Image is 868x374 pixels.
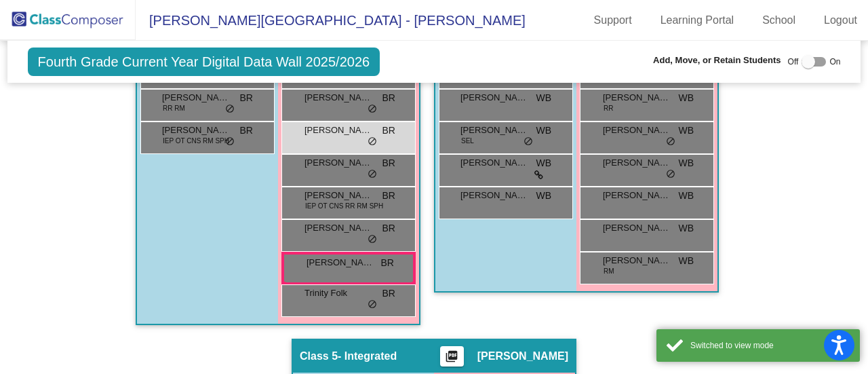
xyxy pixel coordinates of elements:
span: IEP OT CNS RR RM SPH [305,201,383,211]
span: [PERSON_NAME] [304,221,372,235]
span: [PERSON_NAME] [603,221,671,235]
span: BR [382,124,395,138]
span: IEP OT CNS RM SPH [163,136,229,146]
span: RR [604,103,613,113]
span: WB [678,189,694,203]
span: do_not_disturb_alt [225,136,235,147]
span: [PERSON_NAME] [304,91,372,105]
span: do_not_disturb_alt [666,169,675,180]
span: Trinity Folk [304,286,372,300]
span: [PERSON_NAME] [162,124,230,137]
span: BR [240,124,253,138]
span: do_not_disturb_alt [368,104,377,115]
span: [PERSON_NAME] [460,91,528,105]
span: do_not_disturb_alt [666,136,675,147]
span: RR RM [163,103,185,113]
mat-icon: picture_as_pdf [443,350,460,369]
span: WB [678,156,694,170]
a: School [751,10,806,31]
span: BR [381,256,394,270]
a: Support [583,10,643,31]
span: [PERSON_NAME] [603,254,671,267]
span: do_not_disturb_alt [368,136,377,147]
span: WB [678,221,694,236]
a: Learning Portal [650,10,745,31]
span: [PERSON_NAME] [460,124,528,137]
span: [PERSON_NAME] [304,189,372,202]
span: BR [382,156,395,170]
button: Print Students Details [440,346,464,367]
span: [PERSON_NAME] [307,256,374,269]
span: BR [382,91,395,105]
span: [PERSON_NAME] [460,156,528,170]
span: WB [536,189,551,203]
div: Switched to view mode [690,339,850,352]
span: [PERSON_NAME] [162,91,230,105]
span: [PERSON_NAME] [460,189,528,202]
span: WB [678,254,694,268]
span: Add, Move, or Retain Students [653,54,781,67]
span: BR [382,189,395,203]
span: SEL [461,136,474,146]
span: WB [536,124,551,138]
span: - Integrated [338,350,397,363]
span: [PERSON_NAME] [603,189,671,202]
span: [PERSON_NAME] [477,350,568,363]
span: do_not_disturb_alt [368,234,377,245]
span: WB [678,124,694,138]
span: Off [788,56,799,68]
span: [PERSON_NAME][GEOGRAPHIC_DATA] - [PERSON_NAME] [136,10,526,31]
span: do_not_disturb_alt [368,299,377,310]
span: [PERSON_NAME] [603,124,671,137]
span: BR [382,286,395,301]
span: BR [240,91,253,105]
span: WB [536,91,551,105]
span: Fourth Grade Current Year Digital Data Wall 2025/2026 [28,48,380,76]
span: [PERSON_NAME] [304,156,372,170]
span: do_not_disturb_alt [368,169,377,180]
span: [PERSON_NAME] [603,156,671,170]
span: BR [382,221,395,236]
span: do_not_disturb_alt [225,104,235,115]
span: WB [678,91,694,105]
a: Logout [813,10,868,31]
span: Class 5 [300,350,338,363]
span: [PERSON_NAME] [304,124,372,137]
span: [PERSON_NAME] [603,91,671,105]
span: RM [604,266,614,276]
span: do_not_disturb_alt [524,136,533,147]
span: WB [536,156,551,170]
span: On [829,56,840,68]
